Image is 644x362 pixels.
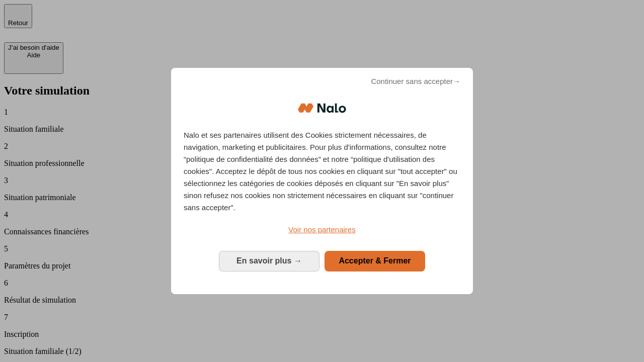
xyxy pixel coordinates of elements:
[371,75,460,87] span: Continuer sans accepter→
[288,225,355,234] span: Voir nos partenaires
[171,68,473,294] div: Bienvenue chez Nalo Gestion du consentement
[184,224,460,236] a: Voir nos partenaires
[219,251,319,271] button: En savoir plus: Configurer vos consentements
[184,129,460,214] p: Nalo et ses partenaires utilisent des Cookies strictement nécessaires, de navigation, marketing e...
[298,93,346,123] img: Logo
[339,256,411,265] span: Accepter & Fermer
[236,256,302,265] span: En savoir plus →
[325,251,425,271] button: Accepter & Fermer: Accepter notre traitement des données et fermer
